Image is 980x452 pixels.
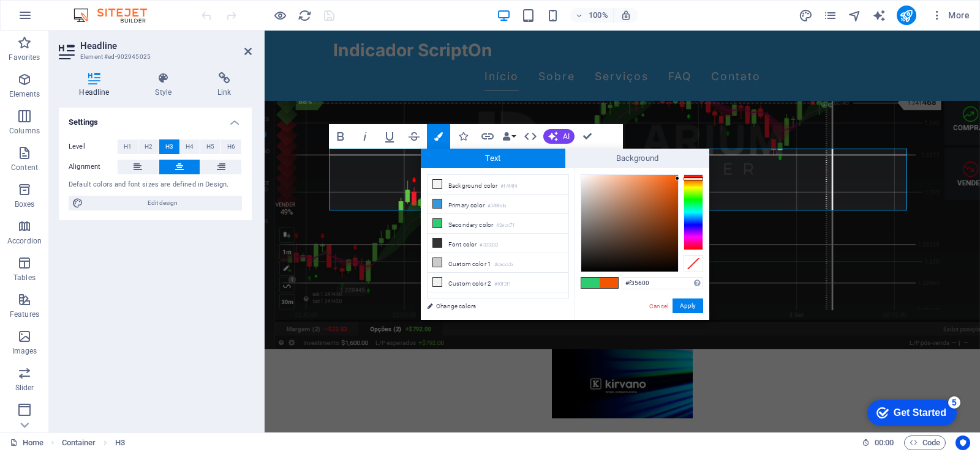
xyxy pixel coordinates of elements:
span: 00 00 [875,435,894,450]
span: H1 [124,139,132,154]
li: Custom color 2 [428,273,568,292]
span: Text [421,149,565,168]
button: H1 [118,139,138,154]
i: Pages (Ctrl+Alt+S) [823,9,837,23]
h4: Settings [59,108,252,130]
button: H6 [221,139,241,154]
span: Background [565,149,710,168]
button: HTML [519,124,542,149]
button: H3 [159,139,179,154]
h6: Session time [862,435,894,450]
button: Data Bindings [500,124,518,149]
p: Favorites [9,53,40,62]
div: Clear Color Selection [684,255,703,272]
span: : [883,438,885,447]
li: Background color [428,175,568,195]
span: Click to select. Double-click to edit [115,435,125,450]
button: navigator [848,8,862,23]
button: 100% [570,8,614,23]
p: Features [10,309,39,319]
span: #2ecc71 [581,278,600,288]
h3: Element #ed-902945025 [80,51,227,62]
button: H4 [180,139,200,154]
h4: Headline [59,72,135,98]
i: Reload page [298,9,312,23]
button: Underline (Ctrl+U) [378,124,401,149]
p: Columns [9,126,40,136]
span: #f35600 [600,278,618,288]
p: Images [12,346,37,356]
p: Boxes [15,199,35,209]
p: Elements [9,89,40,99]
h4: Style [135,72,197,98]
button: Confirm (Ctrl+⏎) [576,124,599,149]
small: #3498db [488,202,506,210]
label: Level [69,139,118,154]
button: Edit design [69,196,242,210]
button: H2 [138,139,159,154]
button: design [799,8,813,23]
li: Custom color 1 [428,253,568,273]
button: Italic (Ctrl+I) [353,124,377,149]
button: Click here to leave preview mode and continue editing [273,8,287,23]
button: Colors [427,124,450,149]
li: Font color [428,234,568,253]
div: Default colors and font sizes are defined in Design. [69,180,242,190]
span: H3 [165,139,173,154]
span: Click to select. Double-click to edit [62,435,96,450]
small: #2ecc71 [496,221,514,230]
small: #333333 [480,241,498,250]
i: Publish [899,9,913,23]
a: Cancel [648,302,669,311]
span: H5 [206,139,214,154]
p: Tables [13,273,36,283]
div: Get Started 5 items remaining, 0% complete [7,6,96,32]
small: #cacccb [494,261,513,269]
span: More [931,9,970,21]
label: Alignment [69,160,118,174]
i: AI Writer [872,9,886,23]
span: H2 [145,139,153,154]
nav: breadcrumb [62,435,125,450]
p: Content [11,163,38,172]
button: More [926,6,974,25]
i: On resize automatically adjust zoom level to fit chosen device. [620,10,631,21]
a: Change colors [421,298,563,314]
button: Bold (Ctrl+B) [329,124,352,149]
button: pages [823,8,838,23]
span: Code [910,435,940,450]
span: Edit design [87,196,238,210]
span: H6 [227,139,235,154]
h2: Headline [80,40,252,51]
button: AI [543,129,575,144]
button: reload [297,8,312,23]
small: #f0f2f1 [494,280,511,289]
div: 5 [88,2,100,15]
p: Accordion [7,236,42,246]
a: Click to cancel selection. Double-click to open Pages [10,435,43,450]
img: Editor Logo [70,8,162,23]
h6: 100% [589,8,608,23]
i: Design (Ctrl+Alt+Y) [799,9,813,23]
button: Strikethrough [402,124,426,149]
button: Usercentrics [956,435,970,450]
span: H4 [186,139,194,154]
li: Primary color [428,195,568,214]
button: Apply [673,298,703,313]
p: Slider [15,383,34,393]
button: text_generator [872,8,887,23]
span: AI [563,133,570,140]
div: Get Started [33,13,86,24]
button: Code [904,435,946,450]
h4: Link [197,72,252,98]
button: publish [897,6,916,25]
li: Secondary color [428,214,568,234]
button: Icons [451,124,475,149]
button: Link [476,124,499,149]
small: #f4f4f4 [500,182,517,191]
button: H5 [200,139,221,154]
i: Navigator [848,9,862,23]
